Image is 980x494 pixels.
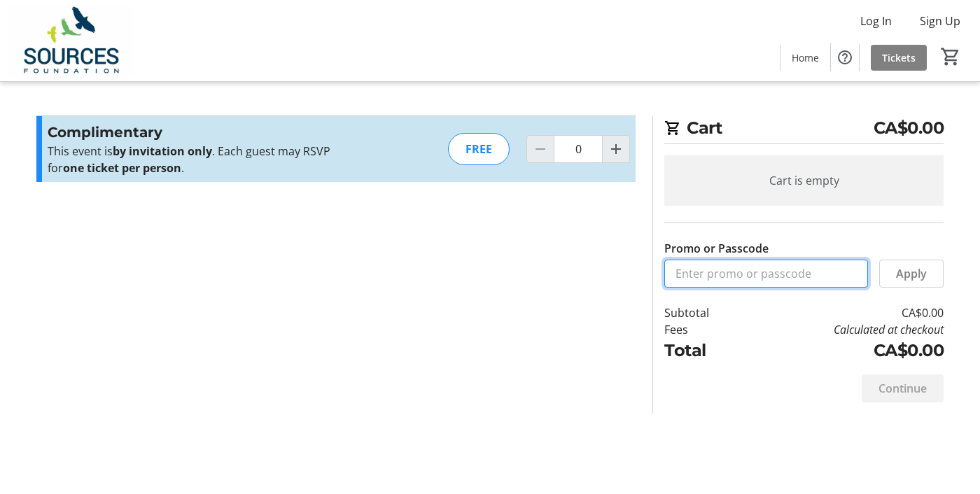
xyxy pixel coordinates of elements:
[860,13,892,29] span: Log In
[48,122,353,143] h3: Complimentary
[920,13,960,29] span: Sign Up
[664,155,944,206] div: Cart is empty
[664,240,769,257] label: Promo or Passcode
[448,133,510,165] div: FREE
[745,304,944,321] td: CA$0.00
[554,135,603,163] input: Complimentary Quantity
[664,115,944,144] h2: Cart
[879,260,944,288] button: Apply
[882,50,916,65] span: Tickets
[8,6,133,76] img: Sources Foundation's Logo
[63,160,181,176] strong: one ticket per person
[664,321,745,338] td: Fees
[48,143,353,176] p: This event is . Each guest may RSVP for .
[938,44,963,69] button: Cart
[909,10,972,32] button: Sign Up
[603,136,629,162] button: Increment by one
[664,338,745,363] td: Total
[780,45,830,71] a: Home
[874,115,944,141] span: CA$0.00
[871,45,927,71] a: Tickets
[831,43,859,71] button: Help
[745,321,944,338] td: Calculated at checkout
[664,260,868,288] input: Enter promo or passcode
[113,143,212,159] strong: by invitation only
[896,265,927,282] span: Apply
[849,10,903,32] button: Log In
[745,338,944,363] td: CA$0.00
[792,50,819,65] span: Home
[664,304,745,321] td: Subtotal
